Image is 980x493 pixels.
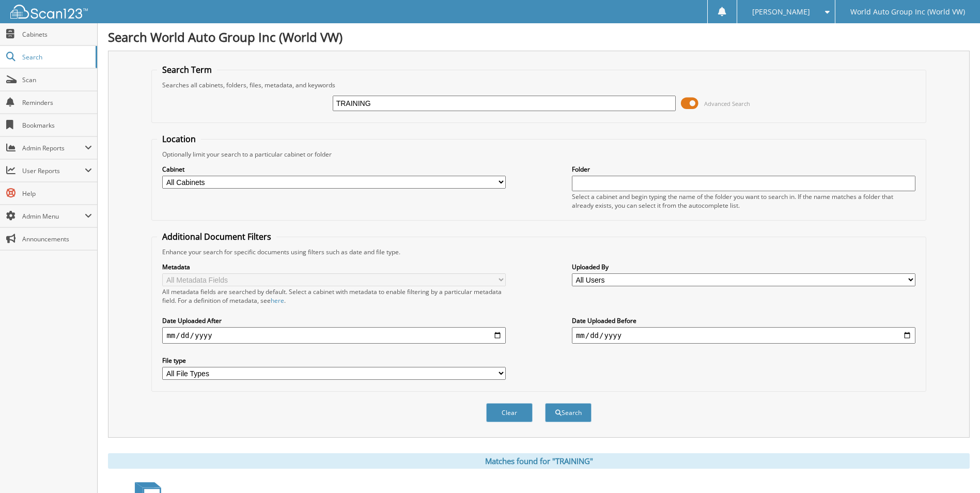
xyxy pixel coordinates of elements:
span: Bookmarks [22,121,92,130]
button: Clear [486,403,533,422]
div: All metadata fields are searched by default. Select a cabinet with metadata to enable filtering b... [162,287,506,305]
label: Date Uploaded Before [572,316,915,325]
span: User Reports [22,166,85,175]
label: File type [162,356,506,365]
span: Search [22,53,90,61]
span: Help [22,189,92,198]
label: Folder [572,165,915,174]
label: Uploaded By [572,263,915,271]
span: [PERSON_NAME] [752,9,810,15]
div: Select a cabinet and begin typing the name of the folder you want to search in. If the name match... [572,192,915,210]
div: Matches found for "TRAINING" [108,453,970,469]
label: Date Uploaded After [162,316,506,325]
span: Advanced Search [704,100,750,107]
div: Searches all cabinets, folders, files, metadata, and keywords [157,81,920,89]
legend: Search Term [157,64,217,75]
input: end [572,327,915,344]
a: here [271,296,284,305]
span: World Auto Group Inc (World VW) [850,9,965,15]
div: Enhance your search for specific documents using filters such as date and file type. [157,248,920,256]
span: Admin Reports [22,144,85,152]
legend: Additional Document Filters [157,231,276,242]
span: Cabinets [22,30,92,39]
input: start [162,327,506,344]
label: Metadata [162,263,506,271]
span: Scan [22,75,92,84]
h1: Search World Auto Group Inc (World VW) [108,28,970,45]
label: Cabinet [162,165,506,174]
span: Reminders [22,98,92,107]
span: Admin Menu [22,212,85,221]
button: Search [545,403,592,422]
img: scan123-logo-white.svg [10,5,88,19]
div: Optionally limit your search to a particular cabinet or folder [157,150,920,159]
span: Announcements [22,235,92,243]
legend: Location [157,133,201,145]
